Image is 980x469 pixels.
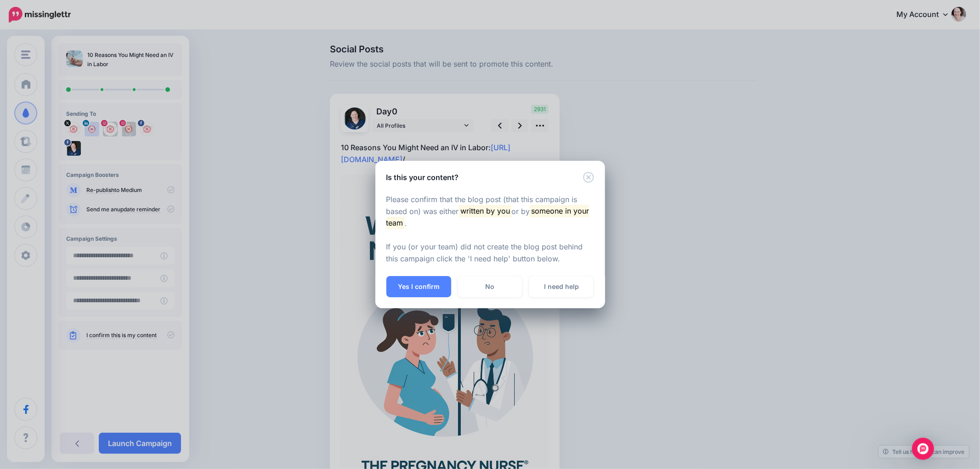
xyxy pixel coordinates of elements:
h5: Is this your content? [386,172,459,183]
div: Open Intercom Messenger [912,438,934,460]
a: No [458,276,522,297]
mark: someone in your team [386,205,589,229]
mark: written by you [459,205,511,217]
a: I need help [529,276,594,297]
p: Please confirm that the blog post (that this campaign is based on) was either or by . If you (or ... [386,194,594,266]
button: Yes I confirm [386,276,451,297]
button: Close [583,172,594,183]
